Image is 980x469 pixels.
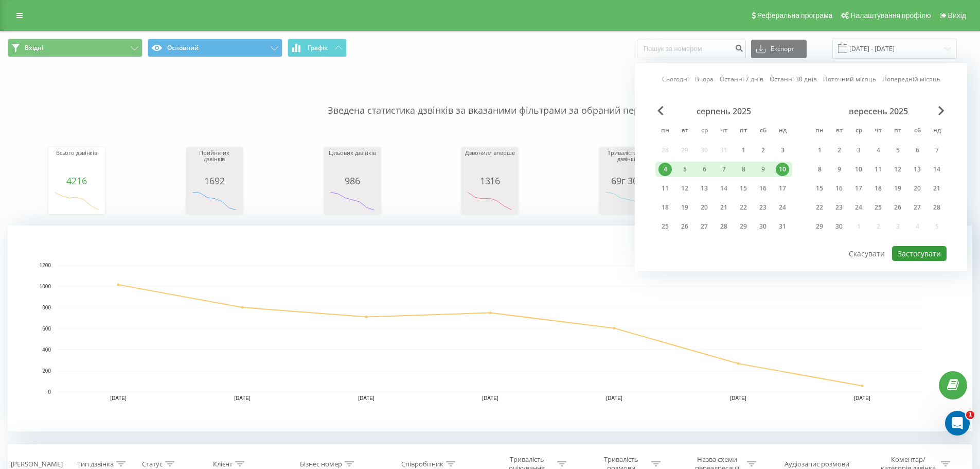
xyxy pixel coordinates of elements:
[737,201,750,214] div: 22
[852,163,865,176] div: 10
[714,162,734,177] div: чт 7 серп 2025 р.
[300,460,342,468] div: Бізнес номер
[755,124,771,139] abbr: субота
[602,186,653,217] svg: A chart.
[464,176,515,186] div: 1316
[675,162,694,177] div: вт 5 серп 2025 р.
[189,186,240,217] div: A chart.
[658,220,672,233] div: 25
[327,150,378,176] div: Цільових дзвінків
[734,162,753,177] div: пт 8 серп 2025 р.
[148,39,282,57] button: Основний
[930,144,943,157] div: 7
[930,182,943,195] div: 21
[720,74,763,84] a: Останні 7 днів
[948,11,966,20] span: Вихід
[776,182,789,195] div: 17
[734,143,753,158] div: пт 1 серп 2025 р.
[829,143,849,158] div: вт 2 вер 2025 р.
[756,220,770,233] div: 30
[775,124,790,139] abbr: неділя
[756,201,770,214] div: 23
[717,182,730,195] div: 14
[776,201,789,214] div: 24
[42,347,51,353] text: 400
[737,144,750,157] div: 1
[911,201,924,214] div: 27
[756,182,770,195] div: 16
[891,182,904,195] div: 19
[870,124,886,139] abbr: четвер
[810,219,829,234] div: пн 29 вер 2025 р.
[776,163,789,176] div: 10
[288,39,347,57] button: Графік
[813,201,826,214] div: 22
[678,182,691,195] div: 12
[849,181,868,196] div: ср 17 вер 2025 р.
[871,144,885,157] div: 4
[77,460,114,468] div: Тип дзвінка
[907,181,927,196] div: сб 20 вер 2025 р.
[602,176,653,186] div: 69г 30м
[871,182,885,195] div: 18
[813,182,826,195] div: 15
[110,395,127,401] text: [DATE]
[717,220,730,233] div: 28
[327,186,378,217] div: A chart.
[358,395,375,401] text: [DATE]
[401,460,443,468] div: Співробітник
[637,40,746,58] input: Пошук за номером
[675,181,694,196] div: вт 12 серп 2025 р.
[657,124,673,139] abbr: понеділок
[734,200,753,215] div: пт 22 серп 2025 р.
[888,143,907,158] div: пт 5 вер 2025 р.
[51,186,102,217] svg: A chart.
[753,219,773,234] div: сб 30 серп 2025 р.
[849,162,868,177] div: ср 10 вер 2025 р.
[907,162,927,177] div: сб 13 вер 2025 р.
[658,201,672,214] div: 18
[813,163,826,176] div: 8
[832,163,846,176] div: 9
[51,176,102,186] div: 4216
[677,124,692,139] abbr: вівторок
[810,181,829,196] div: пн 15 вер 2025 р.
[891,201,904,214] div: 26
[850,11,931,20] span: Налаштування профілю
[675,219,694,234] div: вт 26 серп 2025 р.
[606,395,622,401] text: [DATE]
[308,44,328,51] span: Графік
[773,162,792,177] div: нд 10 серп 2025 р.
[753,200,773,215] div: сб 23 серп 2025 р.
[868,181,888,196] div: чт 18 вер 2025 р.
[42,368,51,374] text: 200
[40,263,51,268] text: 1200
[464,186,515,217] svg: A chart.
[810,143,829,158] div: пн 1 вер 2025 р.
[776,144,789,157] div: 3
[753,162,773,177] div: сб 9 серп 2025 р.
[753,143,773,158] div: сб 2 серп 2025 р.
[785,460,849,468] div: Аудіозапис розмови
[8,39,142,57] button: Вхідні
[891,144,904,157] div: 5
[756,144,770,157] div: 2
[849,143,868,158] div: ср 3 вер 2025 р.
[907,143,927,158] div: сб 6 вер 2025 р.
[234,395,251,401] text: [DATE]
[871,201,885,214] div: 25
[927,143,947,158] div: нд 7 вер 2025 р.
[327,176,378,186] div: 986
[832,144,846,157] div: 2
[48,389,51,395] text: 0
[810,106,947,116] div: вересень 2025
[852,182,865,195] div: 17
[911,163,924,176] div: 13
[734,181,753,196] div: пт 15 серп 2025 р.
[142,460,163,468] div: Статус
[888,181,907,196] div: пт 19 вер 2025 р.
[832,220,846,233] div: 30
[831,124,847,139] abbr: вівторок
[662,74,689,84] a: Сьогодні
